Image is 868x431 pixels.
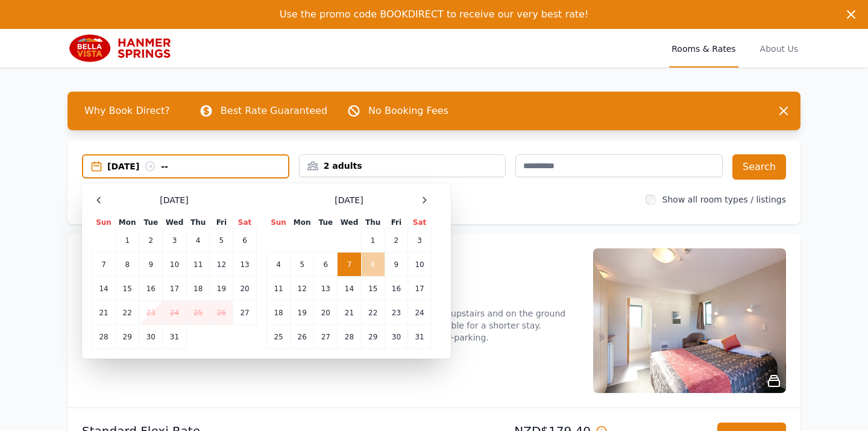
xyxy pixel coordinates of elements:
[385,253,407,277] td: 9
[385,301,407,325] td: 23
[385,217,407,228] th: Fri
[163,325,186,349] td: 31
[408,253,432,277] td: 10
[338,277,361,301] td: 14
[163,253,186,277] td: 10
[314,277,338,301] td: 13
[210,253,233,277] td: 12
[210,217,233,228] th: Fri
[361,325,385,349] td: 29
[314,325,338,349] td: 27
[267,253,291,277] td: 4
[385,277,407,301] td: 16
[300,160,506,172] div: 2 adults
[662,195,786,204] label: Show all room types / listings
[338,325,361,349] td: 28
[408,301,432,325] td: 24
[361,253,385,277] td: 8
[186,253,210,277] td: 11
[361,301,385,325] td: 22
[186,228,210,253] td: 4
[314,217,338,228] th: Tue
[210,277,233,301] td: 19
[186,217,210,228] th: Thu
[139,253,163,277] td: 9
[368,104,448,118] p: No Booking Fees
[92,253,116,277] td: 7
[163,228,186,253] td: 3
[291,325,314,349] td: 26
[163,217,186,228] th: Wed
[338,301,361,325] td: 21
[75,99,180,123] span: Why Book Direct?
[385,325,407,349] td: 30
[291,277,314,301] td: 12
[210,301,233,325] td: 26
[291,301,314,325] td: 19
[280,8,589,20] span: Use the promo code BOOKDIRECT to receive our very best rate!
[116,301,139,325] td: 22
[186,301,210,325] td: 25
[408,217,432,228] th: Sat
[335,194,363,206] span: [DATE]
[267,301,291,325] td: 18
[163,301,186,325] td: 24
[233,228,257,253] td: 6
[233,217,257,228] th: Sat
[408,277,432,301] td: 17
[758,29,800,68] a: About Us
[139,277,163,301] td: 16
[361,228,385,253] td: 1
[408,325,432,349] td: 31
[186,277,210,301] td: 18
[669,29,738,68] a: Rooms & Rates
[267,277,291,301] td: 11
[267,325,291,349] td: 25
[92,325,116,349] td: 28
[116,325,139,349] td: 29
[92,277,116,301] td: 14
[314,253,338,277] td: 6
[233,277,257,301] td: 20
[116,253,139,277] td: 8
[732,154,786,180] button: Search
[338,217,361,228] th: Wed
[210,228,233,253] td: 5
[361,217,385,228] th: Thu
[116,228,139,253] td: 1
[408,228,432,253] td: 3
[107,160,288,172] div: [DATE] --
[361,277,385,301] td: 15
[116,217,139,228] th: Mon
[314,301,338,325] td: 20
[139,217,163,228] th: Tue
[338,253,361,277] td: 7
[116,277,139,301] td: 15
[92,301,116,325] td: 21
[68,34,184,63] img: Bella Vista Hanmer Springs
[139,325,163,349] td: 30
[267,217,291,228] th: Sun
[139,301,163,325] td: 23
[92,217,116,228] th: Sun
[233,301,257,325] td: 27
[385,228,407,253] td: 2
[163,277,186,301] td: 17
[139,228,163,253] td: 2
[160,194,188,206] span: [DATE]
[233,253,257,277] td: 13
[291,217,314,228] th: Mon
[291,253,314,277] td: 5
[221,104,327,118] p: Best Rate Guaranteed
